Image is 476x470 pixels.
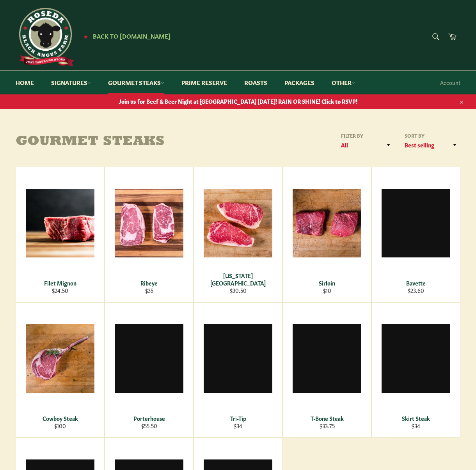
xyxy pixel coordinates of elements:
a: Ribeye Ribeye $35 [105,167,194,302]
div: $10 [288,287,366,294]
a: Account [436,71,464,94]
div: $24.50 [21,287,99,294]
div: Sirloin [288,279,366,287]
img: Cowboy Steak [26,324,94,393]
div: $23.60 [377,287,455,294]
a: Prime Reserve [174,71,235,94]
div: Bavette [377,279,455,287]
img: Sirloin [293,189,361,257]
a: Bavette Bavette $23.60 [371,167,460,302]
div: Skirt Steak [377,415,455,422]
a: Home [8,71,42,94]
h1: Gourmet Steaks [16,134,238,150]
a: Porterhouse Porterhouse $55.50 [105,302,194,438]
img: Roseda Beef [16,8,74,66]
div: $34 [199,422,277,429]
div: [US_STATE][GEOGRAPHIC_DATA] [199,272,277,287]
div: $30.50 [199,287,277,294]
a: New York Strip [US_STATE][GEOGRAPHIC_DATA] $30.50 [194,167,282,302]
div: Porterhouse [110,415,188,422]
span: ★ [83,33,88,39]
a: Filet Mignon Filet Mignon $24.50 [16,167,105,302]
div: $55.50 [110,422,188,429]
div: T-Bone Steak [288,415,366,422]
div: $100 [21,422,99,429]
a: Skirt Steak Skirt Steak $34 [371,302,460,438]
div: $34 [377,422,455,429]
a: Other [324,71,363,94]
div: $33.75 [288,422,366,429]
div: $35 [110,287,188,294]
div: Ribeye [110,279,188,287]
div: Tri-Tip [199,415,277,422]
a: Tri-Tip Tri-Tip $34 [194,302,282,438]
span: Back to [DOMAIN_NAME] [93,32,171,40]
a: Cowboy Steak Cowboy Steak $100 [16,302,105,438]
label: Filter by [338,132,394,139]
img: New York Strip [204,189,272,257]
img: Filet Mignon [26,189,94,257]
a: Gourmet Steaks [100,71,172,94]
label: Sort by [402,132,460,139]
a: ★ Back to [DOMAIN_NAME] [80,33,171,39]
a: Sirloin Sirloin $10 [282,167,371,302]
a: T-Bone Steak T-Bone Steak $33.75 [282,302,371,438]
a: Packages [277,71,322,94]
img: Ribeye [115,189,183,257]
a: Signatures [43,71,99,94]
div: Filet Mignon [21,279,99,287]
a: Roasts [236,71,275,94]
div: Cowboy Steak [21,415,99,422]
